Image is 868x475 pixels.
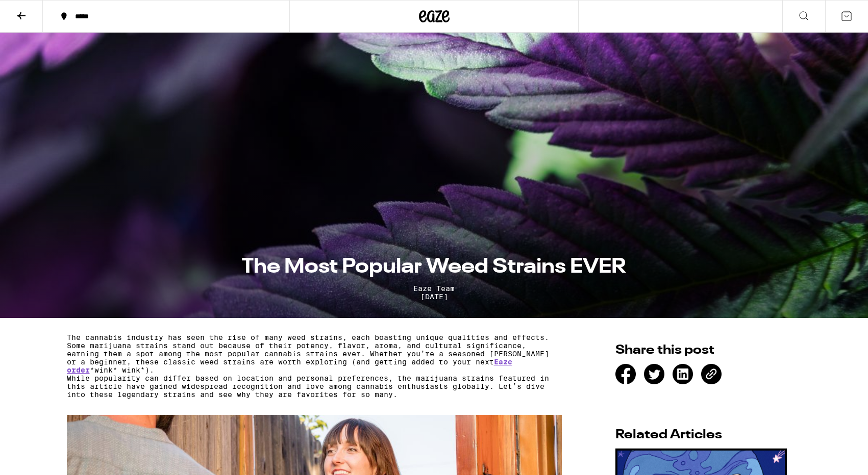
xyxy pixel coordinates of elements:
[701,364,722,384] div: [URL][DOMAIN_NAME]
[615,344,787,357] h2: Share this post
[67,333,562,374] div: The cannabis industry has seen the rise of many weed strains, each boasting unique qualities and ...
[67,358,512,374] a: Eaze order
[179,293,689,301] span: [DATE]
[179,284,689,293] span: Eaze Team
[615,429,787,441] h2: Related Articles
[179,257,689,277] h1: The Most Popular Weed Strains EVER
[67,374,562,399] div: While popularity can differ based on location and personal preferences, the marijuana strains fea...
